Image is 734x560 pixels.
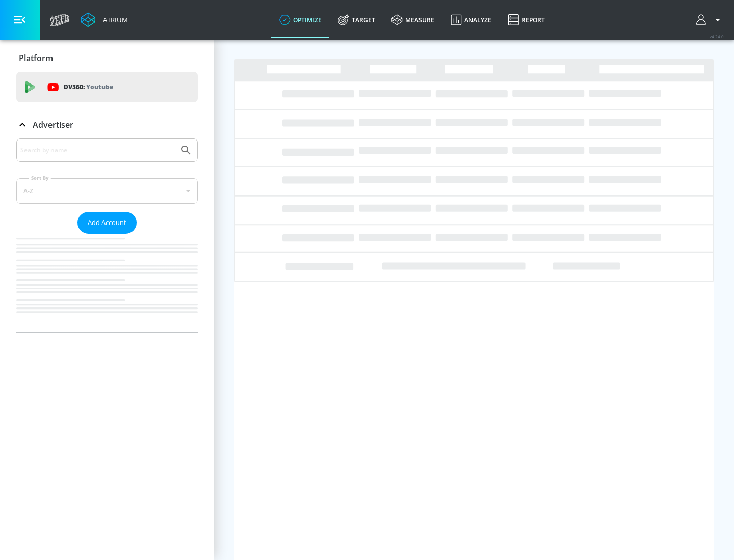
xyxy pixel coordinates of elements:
p: Platform [19,52,53,64]
label: Sort By [29,175,51,181]
div: Platform [16,44,198,72]
a: Analyze [442,2,500,38]
div: Atrium [99,15,128,24]
div: DV360: Youtube [16,72,198,102]
p: Advertiser [33,119,73,130]
p: Youtube [86,81,113,92]
span: v 4.24.0 [710,34,724,39]
a: optimize [271,2,330,38]
a: Target [330,2,383,38]
span: Add Account [88,217,126,229]
p: DV360: [64,81,113,93]
a: measure [383,2,442,38]
div: A-Z [16,178,198,204]
a: Report [500,2,553,38]
nav: list of Advertiser [16,234,198,332]
button: Add Account [77,212,137,234]
input: Search by name [20,144,175,157]
div: Advertiser [16,138,198,332]
a: Atrium [81,12,128,27]
div: Advertiser [16,110,198,139]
